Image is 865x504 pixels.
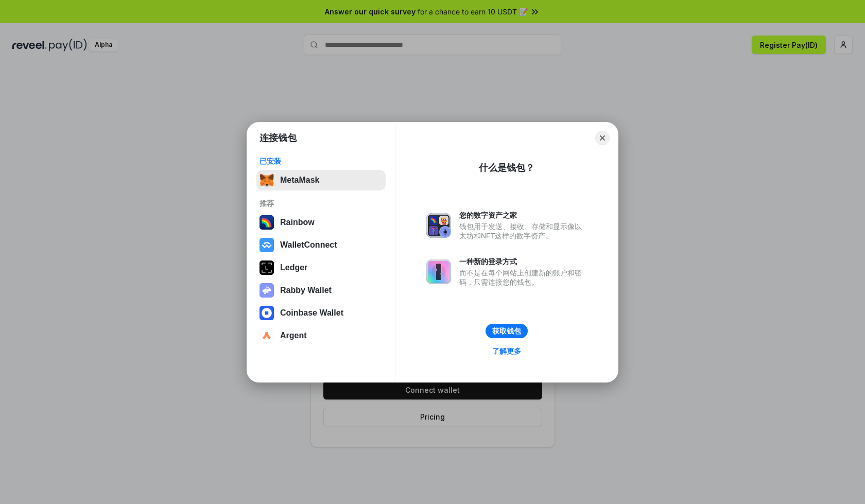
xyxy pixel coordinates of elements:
[459,211,587,220] div: 您的数字资产之家
[486,344,527,358] a: 了解更多
[256,280,386,301] button: Rabby Wallet
[280,176,319,185] div: MetaMask
[259,260,274,275] img: svg+xml,%3Csvg%20xmlns%3D%22http%3A%2F%2Fwww.w3.org%2F2000%2Fsvg%22%20width%3D%2228%22%20height%3...
[486,324,528,338] button: 获取钱包
[256,325,386,346] button: Argent
[459,222,587,240] div: 钱包用于发送、接收、存储和显示像以太坊和NFT这样的数字资产。
[256,257,386,278] button: Ledger
[256,303,386,323] button: Coinbase Wallet
[280,218,315,227] div: Rainbow
[479,162,534,174] div: 什么是钱包？
[256,170,386,190] button: MetaMask
[426,213,451,238] img: svg+xml,%3Csvg%20xmlns%3D%22http%3A%2F%2Fwww.w3.org%2F2000%2Fsvg%22%20fill%3D%22none%22%20viewBox...
[259,306,274,320] img: svg+xml,%3Csvg%20width%3D%2228%22%20height%3D%2228%22%20viewBox%3D%220%200%2028%2028%22%20fill%3D...
[259,173,274,187] img: svg+xml,%3Csvg%20fill%3D%22none%22%20height%3D%2233%22%20viewBox%3D%220%200%2035%2033%22%20width%...
[459,257,587,266] div: 一种新的登录方式
[595,131,610,145] button: Close
[256,235,386,255] button: WalletConnect
[259,283,274,298] img: svg+xml,%3Csvg%20xmlns%3D%22http%3A%2F%2Fwww.w3.org%2F2000%2Fsvg%22%20fill%3D%22none%22%20viewBox...
[459,268,587,287] div: 而不是在每个网站上创建新的账户和密码，只需连接您的钱包。
[259,132,297,144] h1: 连接钱包
[259,215,274,230] img: svg+xml,%3Csvg%20width%3D%22120%22%20height%3D%22120%22%20viewBox%3D%220%200%20120%20120%22%20fil...
[256,212,386,233] button: Rainbow
[492,346,521,356] div: 了解更多
[492,326,521,336] div: 获取钱包
[259,157,383,166] div: 已安装
[259,199,383,208] div: 推荐
[280,240,337,250] div: WalletConnect
[259,328,274,343] img: svg+xml,%3Csvg%20width%3D%2228%22%20height%3D%2228%22%20viewBox%3D%220%200%2028%2028%22%20fill%3D...
[280,331,307,340] div: Argent
[280,263,307,272] div: Ledger
[280,308,343,318] div: Coinbase Wallet
[259,238,274,252] img: svg+xml,%3Csvg%20width%3D%2228%22%20height%3D%2228%22%20viewBox%3D%220%200%2028%2028%22%20fill%3D...
[426,259,451,284] img: svg+xml,%3Csvg%20xmlns%3D%22http%3A%2F%2Fwww.w3.org%2F2000%2Fsvg%22%20fill%3D%22none%22%20viewBox...
[280,286,332,295] div: Rabby Wallet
